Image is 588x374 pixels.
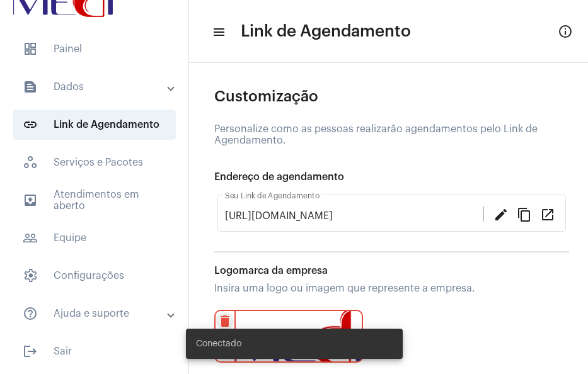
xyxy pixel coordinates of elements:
mat-icon: open_in_new [540,207,555,222]
mat-icon: content_copy [517,207,532,222]
mat-expansion-panel-header: sidenav iconDados [8,72,188,102]
span: Serviços e Pacotes [13,147,176,178]
span: Link de Agendamento [241,21,411,42]
button: Info [553,19,578,44]
span: sidenav icon [23,155,38,170]
mat-panel-title: Ajuda e suporte [23,306,168,321]
span: sidenav icon [23,42,38,57]
span: Sair [13,336,176,366]
div: Logomarca da empresa [214,265,563,276]
input: Link [225,210,483,222]
span: Atendimentos em aberto [13,185,176,215]
mat-icon: sidenav icon [23,344,38,359]
mat-icon: sidenav icon [23,79,38,94]
mat-icon: sidenav icon [212,25,224,40]
span: Configurações [13,261,176,291]
span: Conectado [196,337,241,350]
mat-icon: sidenav icon [23,193,38,208]
div: Customização [214,88,569,105]
span: Painel [13,34,176,64]
img: d3a1b5fa-500b-b90f-5a1c-719c20e9830b.png [234,310,363,363]
mat-icon: sidenav icon [23,306,38,321]
mat-panel-title: Dados [23,79,168,94]
div: Personalize como as pessoas realizarão agendamentos pelo Link de Agendamento. [214,123,569,146]
mat-icon: delete [216,312,234,330]
span: Equipe [13,223,176,253]
mat-icon: Info [558,24,573,39]
mat-icon: edit [493,207,509,222]
span: Link de Agendamento [13,110,176,140]
mat-expansion-panel-header: sidenav iconAjuda e suporte [8,298,188,329]
mat-icon: sidenav icon [23,230,38,246]
span: sidenav icon [23,268,38,283]
mat-icon: sidenav icon [23,117,38,132]
div: Insira uma logo ou imagem que represente a empresa. [214,283,563,294]
div: Endereço de agendamento [214,171,569,183]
